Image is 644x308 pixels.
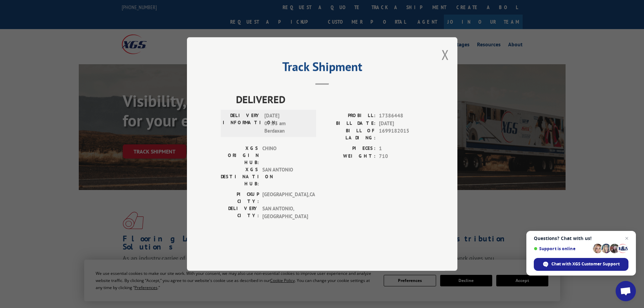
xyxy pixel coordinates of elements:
[379,120,424,127] span: [DATE]
[221,166,259,187] label: XGS DESTINATION HUB:
[379,112,424,120] span: 17386448
[262,145,308,166] span: CHINO
[322,120,376,127] label: BILL DATE:
[221,145,259,166] label: XGS ORIGIN HUB:
[322,127,376,141] label: BILL OF LADING:
[221,191,259,205] label: PICKUP CITY:
[262,166,308,187] span: SAN ANTONIO
[379,145,424,152] span: 1
[264,112,310,135] span: [DATE] 07:53 am Berdaxan
[236,92,424,107] span: DELIVERED
[379,127,424,141] span: 1699182015
[534,236,628,241] span: Questions? Chat with us!
[322,112,376,120] label: PROBILL:
[221,205,259,220] label: DELIVERY CITY:
[616,281,636,301] a: Open chat
[379,152,424,160] span: 710
[221,62,424,75] h2: Track Shipment
[534,258,628,271] span: Chat with XGS Customer Support
[322,152,376,160] label: WEIGHT:
[223,112,261,135] label: DELIVERY INFORMATION:
[262,205,308,220] span: SAN ANTONIO , [GEOGRAPHIC_DATA]
[534,246,591,251] span: Support is online
[322,145,376,152] label: PIECES:
[442,46,449,64] button: Close modal
[551,261,620,267] span: Chat with XGS Customer Support
[262,191,308,205] span: [GEOGRAPHIC_DATA] , CA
